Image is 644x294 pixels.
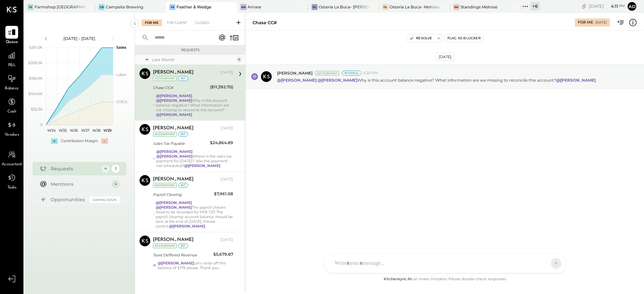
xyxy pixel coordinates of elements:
text: $52.3K [31,107,43,112]
div: Accountant [315,71,339,76]
div: [DATE] - [DATE] [51,36,108,41]
strong: @[PERSON_NAME] [318,78,357,83]
div: Amara [248,4,261,10]
span: Vendors [5,132,19,138]
a: Cash [0,95,23,115]
div: [DATE] [589,3,625,9]
strong: @[PERSON_NAME] [156,98,192,103]
div: [DATE] [220,177,233,182]
strong: @[PERSON_NAME] [169,224,205,228]
strong: @[PERSON_NAME] [156,149,193,154]
div: int [178,243,188,248]
text: Labor [116,72,126,77]
text: 0 [40,122,43,127]
div: 4 [112,180,120,188]
div: $5,679.87 [213,251,233,258]
div: Internal [342,71,362,76]
div: Requests [51,165,98,172]
text: $209.2K [28,60,43,65]
div: For Client [163,19,191,26]
strong: @[PERSON_NAME] [156,112,192,117]
div: + [51,138,58,144]
text: $104.6K [29,91,43,96]
strong: @[PERSON_NAME] [156,93,192,98]
span: P&L [8,62,16,69]
div: Accountant [153,132,177,137]
a: Vendors [0,119,23,138]
strong: @[PERSON_NAME] [156,154,193,159]
div: Accountant [153,76,177,81]
div: Contribution Margin [61,138,98,144]
text: Sales [116,45,126,50]
div: Am [240,4,247,10]
div: SM [453,4,460,10]
span: 6:20 PM [363,71,378,76]
div: [DATE] [220,126,233,131]
div: Standings Melrose [461,4,497,10]
div: [DATE] [220,237,233,243]
div: OL [312,4,318,10]
div: $24,864.89 [210,139,233,146]
div: Farmshop [GEOGRAPHIC_DATA][PERSON_NAME] [35,4,85,10]
div: Chase CC# [153,84,208,91]
div: + 6 [530,2,540,10]
div: $7,961.08 [214,191,233,197]
div: The payroll checks need to be recorded for PPE 7.27. The payroll clearing account balance should ... [156,200,233,228]
text: W37 [81,128,89,133]
div: CB [99,4,105,10]
div: int [178,132,188,137]
div: - [101,138,108,144]
div: [PERSON_NAME] [153,237,194,243]
text: W34 [47,128,56,133]
div: Sales Tax Payable [153,140,208,147]
div: Payroll Clearing [153,191,212,198]
a: Accountant [0,148,23,168]
text: W39 [103,128,111,133]
div: Where is the sales tax payment for [DATE]? Was the payment not scheduled? [156,149,233,168]
span: [PERSON_NAME] [277,70,313,76]
strong: @[PERSON_NAME] [277,78,317,83]
span: Queue [6,39,18,45]
strong: @[PERSON_NAME] [156,200,192,205]
div: ($11,392.70) [210,84,233,90]
text: W36 [69,128,78,133]
div: OL [382,4,388,10]
div: [PERSON_NAME] [153,125,194,132]
div: Last Month [152,57,235,62]
div: Accountant [153,183,177,188]
span: Accountant [2,162,22,168]
div: Coming Soon [90,197,120,203]
a: P&L [0,49,23,69]
a: Queue [0,26,23,45]
div: Let's write off this balance of $179 please. Thank you. [158,261,233,270]
div: 3 [112,165,120,173]
div: Toast Deffered Revenue [153,252,211,258]
div: Chase CC# [253,19,277,26]
a: Balance [0,72,23,92]
text: COGS [116,99,127,104]
div: [DATE] [595,20,607,25]
div: [DATE] [436,53,454,61]
div: Accountant [153,243,177,248]
div: Opportunities [51,196,86,203]
div: int [178,76,188,81]
div: int [178,183,188,188]
p: Why is this account balance negative? What information are we missing to reconcile this account? [277,77,597,83]
div: [DATE] [220,70,233,75]
span: Tasks [7,185,16,191]
strong: @[PERSON_NAME] [556,78,596,83]
div: FS [28,4,34,10]
text: W38 [92,128,100,133]
div: F& [169,4,175,10]
strong: @[PERSON_NAME] [184,163,220,168]
button: Flag as Blocker [445,34,483,42]
div: Requests [138,48,242,52]
span: Cash [7,109,16,115]
div: Campsite Brewing [106,4,143,10]
div: Closed [192,19,213,26]
div: 4 [102,165,110,173]
button: Resolve [407,34,435,42]
div: Osteria La Buca- [PERSON_NAME][GEOGRAPHIC_DATA] [319,4,369,10]
div: Mentions [51,181,108,187]
span: Balance [5,86,19,92]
